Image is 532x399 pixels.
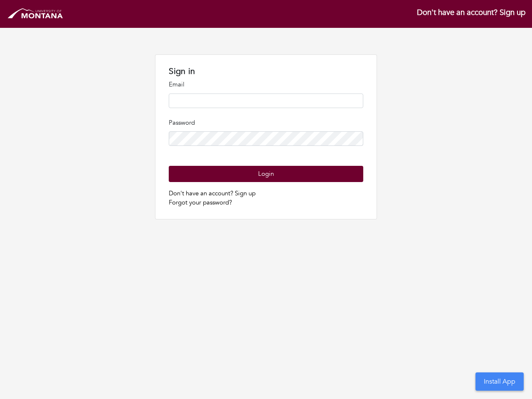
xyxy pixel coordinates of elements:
[169,80,363,89] p: Email
[7,7,64,21] img: montana_logo.png
[417,7,525,18] a: Don't have an account? Sign up
[475,372,524,391] button: Install App
[169,166,363,182] button: Login
[169,66,363,76] h1: Sign in
[169,118,363,128] p: Password
[169,189,256,197] a: Don't have an account? Sign up
[169,198,232,207] a: Forgot your password?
